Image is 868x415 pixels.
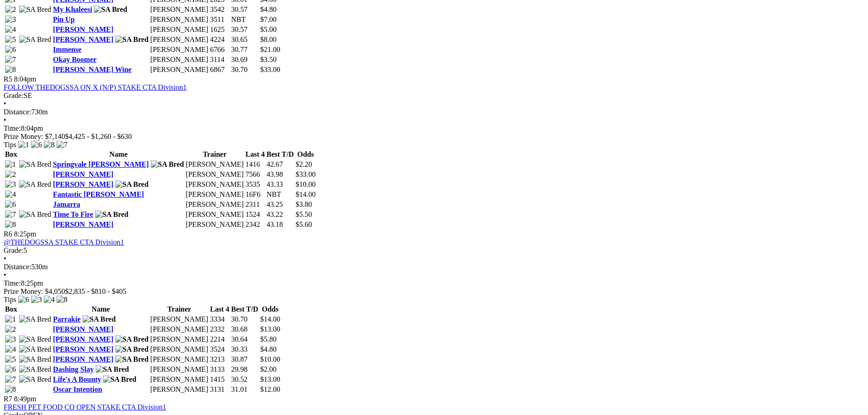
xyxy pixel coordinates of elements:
div: 8:25pm [4,279,864,287]
th: Last 4 [245,150,265,159]
span: $7.00 [260,15,277,23]
td: 3535 [245,180,265,189]
div: 5 [4,246,864,255]
th: Trainer [185,150,244,159]
td: 30.57 [231,25,259,34]
span: • [4,255,6,262]
td: 1625 [210,25,230,34]
span: $2.20 [296,160,312,168]
span: • [4,116,6,124]
img: SA Bred [115,180,149,189]
span: Box [5,150,17,158]
span: R7 [4,395,12,403]
img: SA Bred [19,210,51,219]
td: 2214 [210,335,230,344]
a: My Khaleesi [53,5,92,13]
a: [PERSON_NAME] [53,345,113,353]
td: [PERSON_NAME] [150,45,209,54]
td: [PERSON_NAME] [150,325,209,334]
th: Last 4 [210,305,230,314]
span: $13.00 [260,375,280,383]
span: $4,425 - $1,260 - $630 [65,133,132,140]
a: Time To Fire [53,210,93,218]
span: $10.00 [296,180,316,188]
a: [PERSON_NAME] [53,36,113,43]
img: 5 [5,355,16,364]
td: 31.01 [231,385,259,394]
span: $2,835 - $810 - $405 [65,287,127,295]
a: Life's A Bounty [53,375,101,383]
span: Tips [4,296,16,303]
div: SE [4,92,864,100]
a: Dashing Slay [53,365,93,373]
th: Odds [260,305,281,314]
img: 6 [5,200,16,209]
td: 3133 [210,365,230,374]
a: Immense [53,46,81,53]
td: 1415 [210,375,230,384]
td: [PERSON_NAME] [150,335,209,344]
td: 6867 [210,65,230,74]
img: SA Bred [19,375,51,384]
img: 3 [5,15,16,24]
img: SA Bred [19,365,51,374]
div: 8:04pm [4,124,864,133]
img: 5 [5,36,16,44]
td: 6766 [210,45,230,54]
img: 8 [5,66,16,74]
span: R5 [4,75,12,83]
td: 16F6 [245,190,265,199]
td: 30.64 [231,335,259,344]
td: [PERSON_NAME] [150,55,209,64]
td: 43.22 [266,210,294,219]
img: SA Bred [19,160,51,169]
th: Best T/D [266,150,294,159]
td: 30.87 [231,355,259,364]
img: SA Bred [19,36,51,44]
th: Name [52,305,149,314]
a: Parrakie [53,315,80,323]
span: $14.00 [296,190,316,198]
td: 43.18 [266,220,294,229]
span: Distance: [4,263,31,271]
img: 3 [5,180,16,189]
a: FRESH PET FOOD CO OPEN STAKE CTA Division1 [4,403,166,411]
img: SA Bred [19,355,51,364]
a: Fantastic [PERSON_NAME] [53,190,144,198]
img: SA Bred [115,345,149,354]
a: [PERSON_NAME] [53,180,113,188]
img: 6 [18,296,29,304]
span: $4.80 [260,5,277,13]
td: 3334 [210,315,230,324]
td: 30.77 [231,45,259,54]
td: 2311 [245,200,265,209]
td: 2332 [210,325,230,334]
span: $13.00 [260,325,280,333]
span: $3.50 [260,56,277,63]
img: SA Bred [19,335,51,343]
td: 29.98 [231,365,259,374]
td: [PERSON_NAME] [150,5,209,14]
th: Name [52,150,184,159]
span: $2.00 [260,365,277,373]
td: 3524 [210,345,230,354]
td: 3131 [210,385,230,394]
img: 4 [5,190,16,199]
td: 43.33 [266,180,294,189]
span: Distance: [4,108,31,116]
td: 43.98 [266,170,294,179]
img: 7 [5,56,16,64]
img: SA Bred [151,160,184,169]
a: [PERSON_NAME] [53,170,113,178]
td: 3511 [210,15,230,24]
img: 6 [5,46,16,54]
th: Odds [295,150,316,159]
td: 30.33 [231,345,259,354]
div: 530m [4,263,864,271]
span: $33.00 [260,66,280,73]
a: [PERSON_NAME] [53,26,113,33]
span: $21.00 [260,46,280,53]
div: 730m [4,108,864,116]
td: 2342 [245,220,265,229]
img: 2 [5,5,16,14]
